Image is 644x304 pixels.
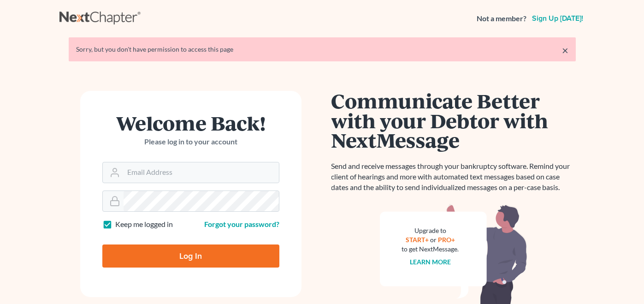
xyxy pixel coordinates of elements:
a: × [562,45,568,56]
div: to get NextMessage. [402,244,459,254]
a: PRO+ [438,236,455,244]
div: Sorry, but you don't have permission to access this page [76,45,568,54]
p: Please log in to your account [102,137,279,147]
span: or [430,236,437,244]
h1: Communicate Better with your Debtor with NextMessage [331,91,576,150]
a: START+ [406,236,429,244]
label: Keep me logged in [115,219,173,230]
input: Log In [102,244,279,268]
h1: Welcome Back! [102,113,279,133]
a: Forgot your password? [204,220,279,228]
a: Sign up [DATE]! [530,15,585,22]
div: Upgrade to [402,226,459,235]
strong: Not a member? [477,13,526,24]
p: Send and receive messages through your bankruptcy software. Remind your client of hearings and mo... [331,161,576,193]
a: Learn more [410,258,451,266]
input: Email Address [124,162,279,183]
